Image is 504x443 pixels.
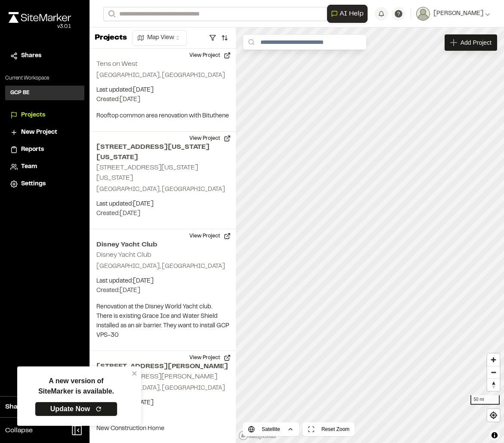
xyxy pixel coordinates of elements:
p: [GEOGRAPHIC_DATA], [GEOGRAPHIC_DATA] [96,384,229,393]
span: [PERSON_NAME] [433,9,483,18]
span: Shares [21,51,41,61]
p: Created: [DATE] [96,95,229,105]
a: Settings [10,179,79,189]
a: Shares [10,51,79,61]
p: Last updated: [DATE] [96,277,229,286]
p: Created: [DATE] [96,286,229,295]
a: Reports [10,145,79,154]
div: Oh geez...please don't... [9,23,71,31]
a: Projects [10,111,79,120]
button: View Project [184,49,236,62]
p: A new version of SiteMarker is available. [38,376,114,397]
div: Open AI Assistant [327,5,371,23]
p: Projects [95,32,127,44]
span: Reset bearing to north [487,379,500,391]
span: AI Help [340,9,364,19]
h2: [STREET_ADDRESS][US_STATE][US_STATE] [96,165,198,181]
span: Reports [21,145,44,154]
p: Last updated: [DATE] [96,398,229,408]
span: Collapse [5,425,33,436]
button: Zoom out [487,366,500,378]
button: Open AI Assistant [327,5,368,23]
p: New Construction Home [96,424,229,434]
button: Satellite [243,422,299,436]
span: Team [21,162,37,172]
h3: GCP BE [10,89,30,97]
span: New Project [21,128,57,137]
button: Reset bearing to north [487,378,500,391]
h2: [STREET_ADDRESS][PERSON_NAME] [96,374,217,380]
span: Add Project [461,38,492,47]
p: Last updated: [DATE] [96,86,229,95]
span: Share Workspace [5,402,63,412]
h2: Tens on West [96,61,138,67]
p: [GEOGRAPHIC_DATA], [GEOGRAPHIC_DATA] [96,262,229,271]
button: View Project [184,132,236,145]
p: Created: [DATE] [96,209,229,218]
button: Reset Zoom [303,422,355,436]
h2: Disney Yacht Club [96,240,229,250]
img: rebrand.png [9,12,71,23]
button: Zoom in [487,354,500,366]
a: Mapbox logo [238,431,276,440]
h2: Disney Yacht Club [96,252,151,258]
p: Last updated: [DATE] [96,200,229,209]
a: Team [10,162,79,172]
span: Settings [21,179,46,189]
button: View Project [184,351,236,365]
h2: [STREET_ADDRESS][US_STATE][US_STATE] [96,142,229,163]
p: [GEOGRAPHIC_DATA], [GEOGRAPHIC_DATA] [96,185,229,194]
button: Find my location [487,409,500,421]
p: Created: [DATE] [96,408,229,417]
span: Projects [21,111,45,120]
button: close [132,370,138,377]
p: Rooftop common area renovation with Bituthene [96,111,229,121]
button: [PERSON_NAME] [416,7,490,21]
button: Search [103,7,119,21]
a: Update Now [35,402,117,416]
canvas: Map [236,28,504,443]
p: Renovation at the Disney World Yacht club. There is existing Grace Ice and Water Shield installed... [96,302,229,340]
div: 50 mi [470,395,500,405]
p: [GEOGRAPHIC_DATA], [GEOGRAPHIC_DATA] [96,71,229,80]
p: Current Workspace [5,74,84,82]
a: New Project [10,128,79,137]
h2: [STREET_ADDRESS][PERSON_NAME] [96,361,229,372]
button: View Project [184,229,236,243]
img: User [416,7,430,21]
button: Toggle attribution [489,430,500,440]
